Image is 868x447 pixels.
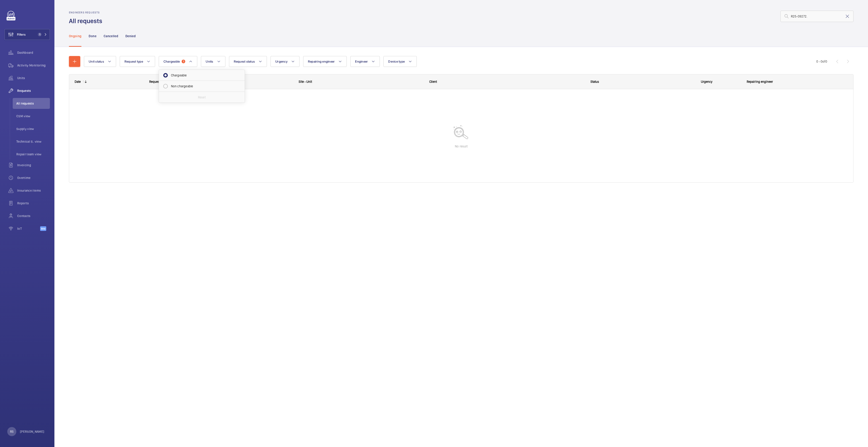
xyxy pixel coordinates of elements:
span: Repair team view [16,152,50,156]
span: Technical S. view [16,139,50,144]
span: IoT [17,226,40,231]
button: Units [201,56,225,67]
input: Search by request number or quote number [780,11,853,22]
span: Dashboard [17,50,50,55]
span: Request type [124,60,143,63]
button: Request status [229,56,267,67]
button: Repairing engineer [303,56,347,67]
span: Beta [40,226,46,231]
p: Reset [198,95,206,100]
span: Unit status [89,60,104,63]
span: Filters [17,32,26,37]
div: Date [75,80,81,83]
span: CSM view [16,114,50,118]
span: 0 - 0 0 [816,60,827,63]
span: Device type [388,60,405,63]
span: 1 [38,33,41,36]
span: Engineer [355,60,368,63]
span: Invoicing [17,163,50,167]
button: Urgency [271,56,300,67]
span: Supply view [16,127,50,131]
button: Filters1 [5,29,50,40]
p: RS [10,429,14,434]
span: All requests [16,101,50,106]
span: Reports [17,201,50,205]
span: Chargeable [163,60,180,63]
span: of [822,60,825,63]
h2: Engineers requests [69,11,105,14]
button: Unit status [84,56,116,67]
span: Units [17,76,50,80]
span: Status [590,80,599,83]
p: Cancelled [104,34,118,38]
h1: All requests [69,17,105,25]
span: Repairing engineer [747,80,773,83]
span: Insurance items [17,188,50,193]
p: [PERSON_NAME] [20,429,44,434]
span: Request status [234,60,255,63]
p: Done [89,34,96,38]
span: Site - Unit [299,80,312,83]
p: Ongoing [69,34,81,38]
span: Contacts [17,214,50,218]
span: 1 [182,60,185,63]
span: Overtime [17,176,50,180]
span: Client [429,80,437,83]
span: Repairing engineer [308,60,335,63]
span: Requests [17,88,50,93]
span: Urgency [275,60,288,63]
button: Request type [120,56,155,67]
button: Engineer [350,56,380,67]
span: Activity Monitoring [17,63,50,68]
span: Request title [149,80,166,83]
span: Units [206,60,213,63]
p: Denied [125,34,136,38]
span: Urgency [701,80,712,83]
button: Device type [383,56,417,67]
button: Chargeable1 [159,56,197,67]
